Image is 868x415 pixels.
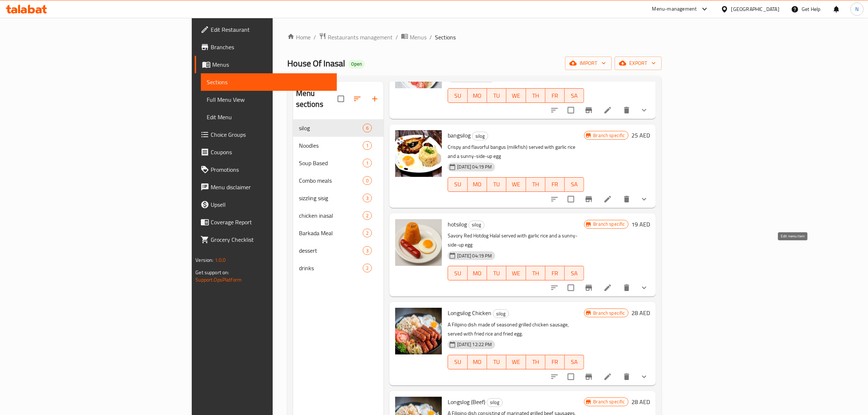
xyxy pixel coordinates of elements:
span: WE [509,268,523,279]
span: Barkada Meal [299,229,363,237]
button: sort-choices [546,279,563,296]
span: TH [529,179,542,190]
span: SU [451,268,464,279]
span: FR [548,179,562,190]
span: FR [548,268,562,279]
span: Branch specific [590,310,628,317]
span: MO [471,357,484,367]
span: Upsell [211,200,331,209]
span: MO [471,179,484,190]
span: TU [490,179,503,190]
span: Branch specific [590,132,628,139]
span: Select to update [563,280,579,295]
li: / [429,33,432,42]
button: Branch-specific-item [580,368,598,385]
a: Full Menu View [201,91,337,108]
a: Menus [195,56,337,73]
div: silog [472,132,488,140]
span: Menu disclaimer [211,183,331,191]
button: FR [545,88,565,103]
a: Sections [201,73,337,91]
a: Edit Menu [201,108,337,126]
button: FR [545,266,565,280]
a: Edit menu item [603,195,612,203]
div: items [363,176,372,185]
div: items [363,159,372,167]
span: Get support on: [195,268,229,277]
div: items [363,141,372,150]
div: dessert3 [293,242,384,259]
div: Noodles1 [293,137,384,154]
button: Branch-specific-item [580,279,598,296]
h6: 25 AED [631,130,650,140]
span: SA [568,179,581,190]
button: SA [565,88,584,103]
button: TH [526,177,545,192]
button: WE [506,355,526,369]
div: sizzling sisig [299,194,363,202]
span: SU [451,179,464,190]
div: silog [487,398,503,407]
span: Restaurants management [328,33,393,42]
span: Select to update [563,191,579,207]
span: N [855,5,859,13]
span: Noodles [299,141,363,150]
span: 1.0.0 [215,255,226,265]
nav: breadcrumb [287,32,662,42]
a: Support.OpsPlatform [195,275,242,284]
span: Coupons [211,148,331,156]
span: TU [490,357,503,367]
span: dessert [299,246,363,255]
span: Select to update [563,102,579,118]
div: items [363,229,372,237]
span: Full Menu View [207,95,331,104]
span: Edit Restaurant [211,25,331,34]
span: SA [568,268,581,279]
svg: Show Choices [640,195,649,203]
button: TH [526,355,545,369]
div: Soup Based [299,159,363,167]
a: Upsell [195,196,337,213]
span: Sections [207,78,331,86]
span: MO [471,268,484,279]
span: chicken inasal [299,211,363,220]
button: TU [487,266,506,280]
span: TU [490,268,503,279]
span: drinks [299,264,363,272]
a: Promotions [195,161,337,178]
img: Longsilog Chicken [395,308,442,354]
span: TH [529,90,542,101]
button: TH [526,266,545,280]
span: 3 [363,247,371,254]
button: WE [506,88,526,103]
span: SA [568,90,581,101]
span: import [571,59,606,68]
button: import [565,57,612,70]
span: Combo meals [299,176,363,185]
span: Open [348,61,365,67]
button: Branch-specific-item [580,190,598,208]
span: 1 [363,142,371,149]
div: drinks2 [293,259,384,277]
span: Version: [195,255,213,265]
button: TU [487,177,506,192]
span: WE [509,90,523,101]
button: MO [468,88,487,103]
a: Edit menu item [603,372,612,381]
button: SU [448,355,467,369]
span: Menus [212,60,331,69]
button: show more [635,190,653,208]
span: WE [509,357,523,367]
button: SA [565,177,584,192]
span: SU [451,357,464,367]
button: FR [545,177,565,192]
span: [DATE] 12:22 PM [454,341,495,348]
a: Restaurants management [319,32,393,42]
span: hotsilog [448,219,467,230]
span: Promotions [211,165,331,174]
span: SU [451,90,464,101]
